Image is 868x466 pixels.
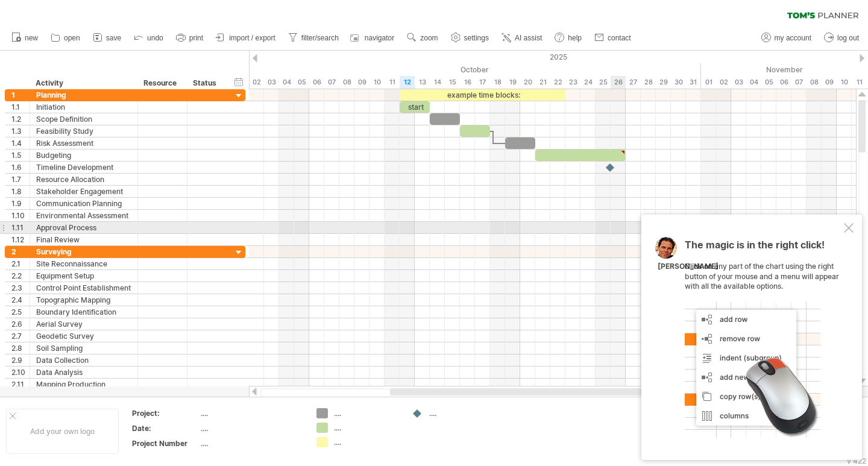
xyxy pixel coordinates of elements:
div: 1.1 [11,101,30,113]
div: Thursday, 30 October 2025 [671,76,686,89]
div: Sunday, 19 October 2025 [505,76,520,89]
div: Geodetic Survey [36,330,131,342]
a: filter/search [285,30,342,46]
div: Sunday, 26 October 2025 [611,76,626,89]
a: AI assist [498,30,546,46]
a: zoom [404,30,441,46]
div: Data Collection [36,354,131,366]
div: Resource [143,77,180,89]
div: Tuesday, 4 November 2025 [746,76,761,89]
div: .... [429,408,495,418]
div: Sunday, 9 November 2025 [822,76,837,89]
div: Sunday, 2 November 2025 [716,76,731,89]
div: Friday, 10 October 2025 [370,76,385,89]
span: new [25,34,38,42]
span: my account [775,34,811,42]
div: Saturday, 8 November 2025 [807,76,822,89]
div: 1.11 [11,222,30,233]
a: navigator [348,30,398,46]
div: Stakeholder Engagement [36,186,131,197]
div: Friday, 31 October 2025 [686,76,701,89]
div: Thursday, 23 October 2025 [565,76,580,89]
span: log out [837,34,859,42]
div: Initiation [36,101,131,113]
div: Monday, 3 November 2025 [731,76,746,89]
div: .... [334,408,400,418]
div: Activity [36,77,131,89]
a: undo [131,30,167,46]
div: 2.10 [11,367,30,378]
span: help [568,34,582,42]
div: 2.3 [11,282,30,294]
div: 2.7 [11,330,30,342]
div: Site Reconnaissance [36,258,131,269]
a: save [90,30,125,46]
div: .... [334,423,400,433]
div: Equipment Setup [36,270,131,282]
div: .... [201,438,302,449]
div: Aerial Survey [36,318,131,330]
div: 2.2 [11,270,30,282]
div: Friday, 3 October 2025 [264,76,279,89]
span: The magic is in the right click! [685,239,825,257]
div: .... [334,437,400,447]
span: contact [608,34,631,42]
div: 2.5 [11,306,30,318]
div: Environmental Assessment [36,210,131,221]
div: 1.5 [11,150,30,161]
div: Scope Definition [36,113,131,125]
div: example time blocks: [400,89,565,101]
div: Thursday, 2 October 2025 [249,76,264,89]
div: 2.11 [11,379,30,390]
div: Friday, 24 October 2025 [580,76,596,89]
div: 1.10 [11,210,30,221]
a: import / export [213,30,279,46]
div: Monday, 20 October 2025 [520,76,535,89]
div: Resource Allocation [36,174,131,185]
div: Budgeting [36,150,131,161]
a: settings [448,30,492,46]
a: open [48,30,84,46]
div: Wednesday, 8 October 2025 [339,76,354,89]
div: 1.12 [11,234,30,245]
div: Risk Assessment [36,137,131,149]
div: Saturday, 1 November 2025 [701,76,716,89]
div: Timeline Development [36,162,131,173]
div: 1.9 [11,198,30,209]
div: Wednesday, 29 October 2025 [656,76,671,89]
div: 1 [11,89,30,101]
div: 2.8 [11,342,30,354]
div: October 2025 [234,63,701,76]
div: Saturday, 4 October 2025 [279,76,294,89]
div: Friday, 17 October 2025 [475,76,490,89]
div: Thursday, 16 October 2025 [460,76,475,89]
div: Tuesday, 21 October 2025 [535,76,550,89]
span: filter/search [301,34,339,42]
div: Tuesday, 28 October 2025 [641,76,656,89]
div: 1.3 [11,125,30,137]
div: Surveying [36,246,131,257]
div: Mapping Production [36,379,131,390]
div: Friday, 7 November 2025 [791,76,807,89]
span: AI assist [515,34,542,42]
div: Saturday, 25 October 2025 [596,76,611,89]
a: help [552,30,585,46]
div: .... [201,408,302,418]
div: 2.4 [11,294,30,306]
div: Saturday, 11 October 2025 [385,76,400,89]
div: 1.4 [11,137,30,149]
div: Wednesday, 5 November 2025 [761,76,776,89]
div: Tuesday, 14 October 2025 [430,76,445,89]
div: .... [201,423,302,433]
div: 1.2 [11,113,30,125]
div: Boundary Identification [36,306,131,318]
div: Approval Process [36,222,131,233]
div: 1.8 [11,186,30,197]
div: Feasibility Study [36,125,131,137]
div: 2 [11,246,30,257]
div: [PERSON_NAME] [658,262,719,272]
div: Topographic Mapping [36,294,131,306]
div: Monday, 13 October 2025 [415,76,430,89]
div: start [400,101,430,113]
div: Data Analysis [36,367,131,378]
